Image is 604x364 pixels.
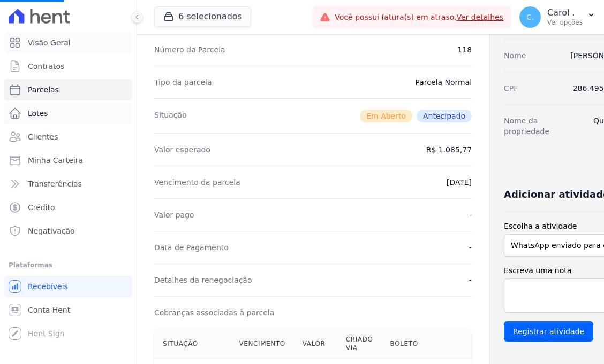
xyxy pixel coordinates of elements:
a: Ver detalhes [456,13,503,21]
span: Lotes [28,108,48,119]
span: C. [526,13,534,21]
dd: - [469,210,472,220]
div: Plataformas [9,259,128,272]
dt: Nome [504,50,526,61]
dt: Tipo da parcela [154,77,212,88]
dd: - [469,275,472,285]
button: C. Carol . Ver opções [511,2,604,32]
span: Em Aberto [360,110,412,122]
dd: 118 [457,44,472,55]
dt: Detalhes da renegociação [154,275,252,285]
dd: - [469,242,472,253]
a: Conta Hent [4,299,132,321]
button: 6 selecionados [154,6,251,27]
th: Valor [294,329,337,359]
th: Vencimento [230,329,293,359]
a: Minha Carteira [4,150,132,171]
span: Antecipado [417,110,472,122]
span: Crédito [28,202,55,213]
p: Carol . [547,7,583,18]
span: Recebíveis [28,281,68,292]
span: Visão Geral [28,37,71,48]
dd: [DATE] [447,177,472,188]
dt: Situação [154,110,187,122]
dd: Parcela Normal [415,77,472,88]
dt: Cobranças associadas à parcela [154,307,274,318]
span: Você possui fatura(s) em atraso. [335,12,503,23]
a: Contratos [4,56,132,77]
dt: Valor esperado [154,144,210,155]
dt: Nome da propriedade [504,115,569,137]
dd: R$ 1.085,77 [426,144,472,155]
dt: Data de Pagamento [154,242,229,253]
span: Negativação [28,226,75,236]
p: Ver opções [547,18,583,27]
span: Clientes [28,131,58,142]
th: Boleto [382,329,427,359]
a: Transferências [4,173,132,195]
dt: Valor pago [154,210,194,220]
a: Parcelas [4,79,132,100]
a: Recebíveis [4,276,132,297]
a: Negativação [4,220,132,242]
dt: Vencimento da parcela [154,177,240,188]
input: Registrar atividade [504,321,593,342]
span: Contratos [28,61,64,72]
th: Situação [154,329,230,359]
span: Minha Carteira [28,155,83,166]
th: Criado via [337,329,382,359]
span: Conta Hent [28,305,70,315]
span: Transferências [28,179,82,189]
a: Visão Geral [4,32,132,53]
dt: CPF [504,83,518,94]
a: Clientes [4,126,132,148]
dt: Número da Parcela [154,44,225,55]
a: Lotes [4,103,132,124]
span: Parcelas [28,84,59,95]
a: Crédito [4,197,132,218]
